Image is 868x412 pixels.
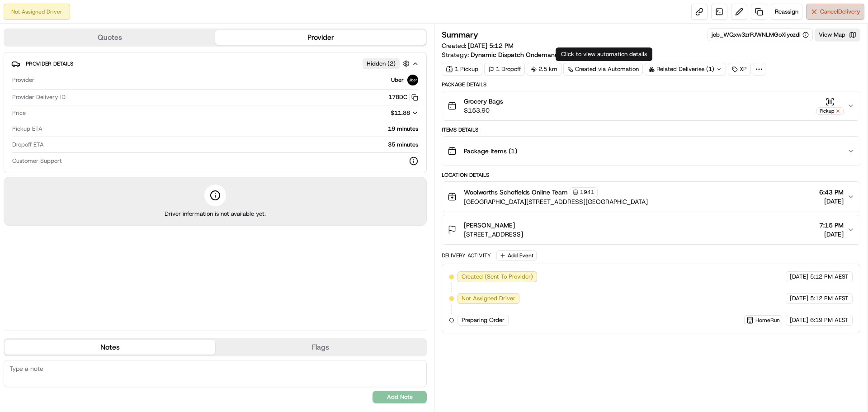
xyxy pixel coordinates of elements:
[388,93,418,101] button: 178DC
[442,215,860,244] button: [PERSON_NAME][STREET_ADDRESS]7:15 PM[DATE]
[442,182,860,212] button: Woolworths Schofields Online Team1941[GEOGRAPHIC_DATA][STREET_ADDRESS][GEOGRAPHIC_DATA]6:43 PM[DATE]
[712,31,809,39] button: job_WQxw3zrRJWNLMGoXiyozdi
[464,147,517,156] span: Package Items ( 1 )
[816,97,844,115] button: Pickup
[790,316,808,324] span: [DATE]
[819,197,844,206] span: [DATE]
[12,93,66,101] span: Provider Delivery ID
[442,126,860,133] div: Items Details
[462,294,515,303] span: Not Assigned Driver
[12,125,42,133] span: Pickup ETA
[471,50,608,59] a: Dynamic Dispatch Ondemand (dss_LMpk6P)
[819,221,844,230] span: 7:15 PM
[468,42,514,50] span: [DATE] 5:12 PM
[464,230,523,239] span: [STREET_ADDRESS]
[442,171,860,179] div: Location Details
[563,63,643,76] a: Created via Automation
[363,58,412,69] button: Hidden (2)
[442,41,514,50] span: Created:
[820,8,860,16] span: Cancel Delivery
[771,4,802,20] button: Reassign
[816,107,844,115] div: Pickup
[12,157,62,165] span: Customer Support
[645,63,726,76] div: Related Deliveries (1)
[496,250,537,261] button: Add Event
[367,60,396,68] span: Hidden ( 2 )
[484,63,525,76] div: 1 Dropoff
[819,230,844,239] span: [DATE]
[527,63,561,76] div: 2.5 km
[810,294,849,303] span: 5:12 PM AEST
[46,125,418,133] div: 19 minutes
[464,221,515,230] span: [PERSON_NAME]
[806,4,864,20] button: CancelDelivery
[442,63,482,76] div: 1 Pickup
[462,273,533,281] span: Created (Sent To Provider)
[471,50,601,59] span: Dynamic Dispatch Ondemand (dss_LMpk6P)
[12,76,34,84] span: Provider
[462,316,505,324] span: Preparing Order
[215,30,426,45] button: Provider
[442,31,478,39] h3: Summary
[790,273,808,281] span: [DATE]
[442,252,491,259] div: Delivery Activity
[391,76,404,84] span: Uber
[775,8,798,16] span: Reassign
[12,141,44,149] span: Dropoff ETA
[464,97,503,106] span: Grocery Bags
[442,91,860,120] button: Grocery Bags$153.90Pickup
[755,317,780,324] span: HomeRun
[339,109,418,117] button: $11.88
[165,210,266,218] span: Driver information is not available yet.
[47,141,418,149] div: 35 minutes
[442,50,608,59] div: Strategy:
[5,30,215,45] button: Quotes
[810,316,849,324] span: 6:19 PM AEST
[819,188,844,197] span: 6:43 PM
[810,273,849,281] span: 5:12 PM AEST
[556,47,652,61] div: Click to view automation details
[815,28,860,41] button: View Map
[5,340,215,355] button: Notes
[790,294,808,303] span: [DATE]
[442,137,860,166] button: Package Items (1)
[12,109,26,117] span: Price
[728,63,751,76] div: XP
[407,75,418,85] img: uber-new-logo.jpeg
[391,109,410,117] span: $11.88
[464,197,648,206] span: [GEOGRAPHIC_DATA][STREET_ADDRESS][GEOGRAPHIC_DATA]
[26,60,73,67] span: Provider Details
[464,106,503,115] span: $153.90
[464,188,568,197] span: Woolworths Schofields Online Team
[580,189,594,196] span: 1941
[11,56,419,71] button: Provider DetailsHidden (2)
[215,340,426,355] button: Flags
[442,81,860,88] div: Package Details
